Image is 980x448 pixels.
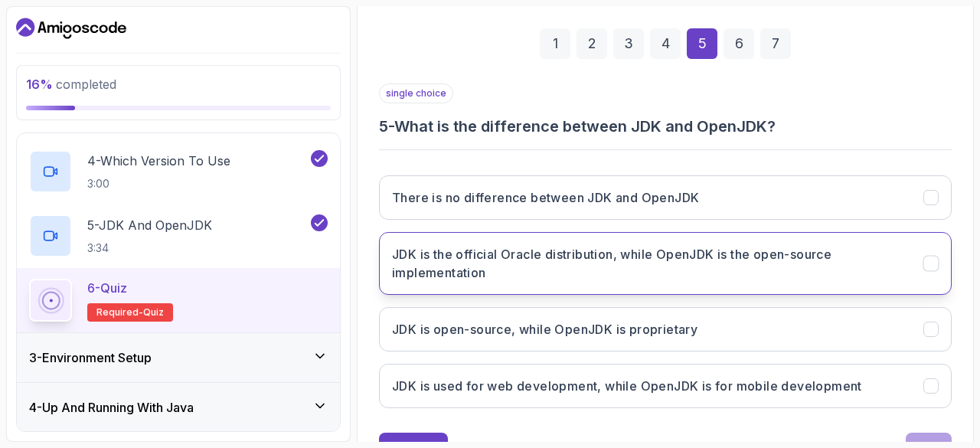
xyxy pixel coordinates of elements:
span: 16 % [26,77,53,92]
h3: JDK is open-source, while OpenJDK is proprietary [392,320,697,338]
p: 3:34 [87,240,212,256]
button: 4-Up And Running With Java [17,383,340,432]
h3: 4 - Up And Running With Java [29,398,194,417]
div: 2 [577,28,607,59]
span: Required- [96,306,143,319]
a: Dashboard [16,16,126,41]
button: 4-Which Version To Use3:00 [29,150,328,193]
p: single choice [379,83,453,103]
h3: There is no difference between JDK and OpenJDK [392,188,699,207]
button: 3-Environment Setup [17,333,340,382]
p: 3:00 [87,176,230,191]
h3: JDK is used for web development, while OpenJDK is for mobile development [392,377,862,395]
p: 4 - Which Version To Use [87,152,230,170]
div: 1 [540,28,570,59]
div: 3 [613,28,644,59]
button: JDK is used for web development, while OpenJDK is for mobile development [379,364,952,408]
span: quiz [143,306,164,319]
p: 5 - JDK And OpenJDK [87,216,212,234]
h3: JDK is the official Oracle distribution, while OpenJDK is the open-source implementation [392,245,905,282]
div: 7 [760,28,791,59]
span: completed [26,77,116,92]
h3: 3 - Environment Setup [29,348,152,367]
div: 5 [687,28,717,59]
button: 6-QuizRequired-quiz [29,279,328,322]
button: There is no difference between JDK and OpenJDK [379,175,952,220]
div: 4 [650,28,681,59]
button: JDK is open-source, while OpenJDK is proprietary [379,307,952,352]
button: JDK is the official Oracle distribution, while OpenJDK is the open-source implementation [379,232,952,295]
div: 6 [724,28,754,59]
h3: 5 - What is the difference between JDK and OpenJDK? [379,116,952,137]
p: 6 - Quiz [87,279,127,297]
button: 5-JDK And OpenJDK3:34 [29,214,328,257]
